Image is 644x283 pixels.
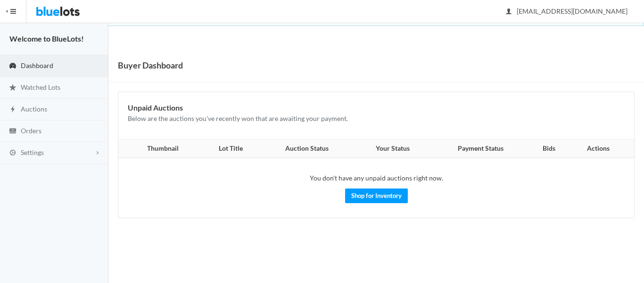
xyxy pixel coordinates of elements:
ion-icon: flash [8,105,17,114]
th: Thumbnail [118,139,201,158]
th: Payment Status [431,139,530,158]
th: Lot Title [201,139,260,158]
ion-icon: cog [8,149,17,158]
span: Settings [21,148,44,156]
strong: Welcome to BlueLots! [9,34,84,43]
ion-icon: person [504,8,513,17]
b: Unpaid Auctions [128,103,183,112]
span: Dashboard [21,61,53,69]
th: Bids [530,139,568,158]
ion-icon: cash [8,127,17,136]
span: Orders [21,127,41,135]
span: Watched Lots [21,83,60,91]
ion-icon: speedometer [8,62,17,71]
th: Actions [568,139,634,158]
ion-icon: star [8,84,17,93]
span: Auctions [21,105,47,113]
a: Shop for Inventory [345,189,408,203]
th: Your Status [355,139,431,158]
p: Below are the auctions you've recently won that are awaiting your payment. [128,113,625,124]
p: You don't have any unpaid auctions right now. [128,173,625,184]
th: Auction Status [260,139,354,158]
span: [EMAIL_ADDRESS][DOMAIN_NAME] [506,7,627,15]
h1: Buyer Dashboard [118,58,183,72]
